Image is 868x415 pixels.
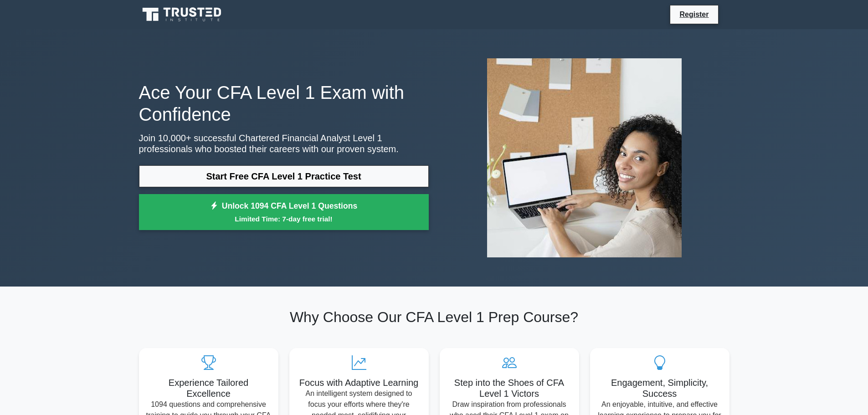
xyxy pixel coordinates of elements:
[447,377,572,399] h5: Step into the Shoes of CFA Level 1 Victors
[139,194,429,231] a: Unlock 1094 CFA Level 1 QuestionsLimited Time: 7-day free trial!
[597,377,722,399] h5: Engagement, Simplicity, Success
[139,165,429,187] a: Start Free CFA Level 1 Practice Test
[139,82,429,125] h1: Ace Your CFA Level 1 Exam with Confidence
[146,377,271,399] h5: Experience Tailored Excellence
[297,377,421,388] h5: Focus with Adaptive Learning
[139,308,729,326] h2: Why Choose Our CFA Level 1 Prep Course?
[150,214,417,224] small: Limited Time: 7-day free trial!
[139,133,429,154] p: Join 10,000+ successful Chartered Financial Analyst Level 1 professionals who boosted their caree...
[674,9,714,20] a: Register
